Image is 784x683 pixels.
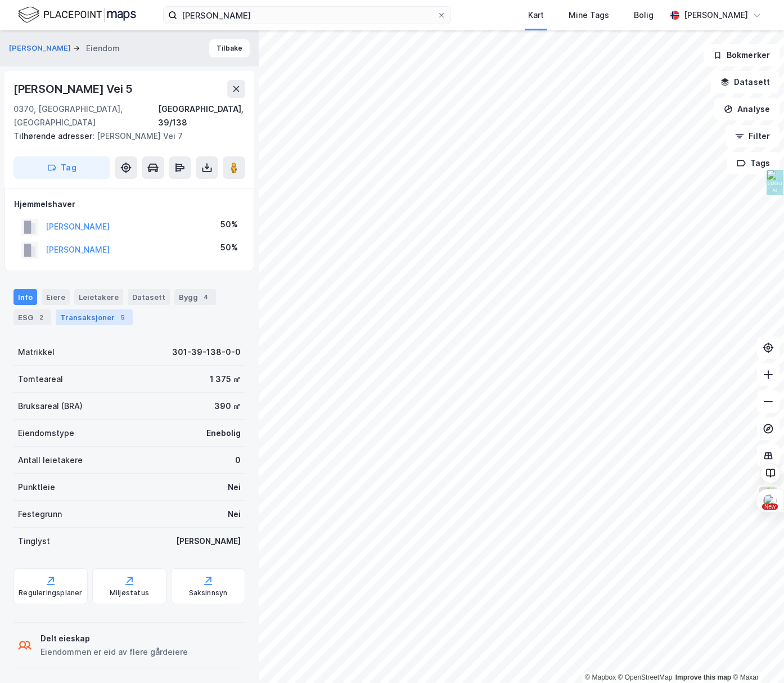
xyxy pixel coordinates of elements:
div: Delt eieskap [40,632,188,645]
div: [PERSON_NAME] [684,8,748,22]
div: 50% [220,241,238,254]
div: Hjemmelshaver [14,197,245,211]
div: [PERSON_NAME] [176,534,241,548]
div: 1 375 ㎡ [210,372,241,386]
div: 0370, [GEOGRAPHIC_DATA], [GEOGRAPHIC_DATA] [13,102,158,129]
a: Mapbox [585,673,616,681]
div: Kart [528,8,544,22]
div: Reguleringsplaner [19,588,82,597]
div: Punktleie [18,480,55,494]
button: Datasett [711,71,780,93]
div: Kontrollprogram for chat [728,629,784,683]
div: Eiendom [86,42,120,55]
button: Analyse [714,98,780,120]
button: [PERSON_NAME] [9,43,73,54]
span: Tilhørende adresser: [13,131,97,141]
div: Eiere [42,289,70,305]
div: [GEOGRAPHIC_DATA], 39/138 [158,102,245,129]
div: [PERSON_NAME] Vei 5 [13,80,135,98]
div: Datasett [128,289,170,305]
div: Miljøstatus [110,588,149,597]
div: [PERSON_NAME] Vei 7 [13,129,236,143]
div: Bruksareal (BRA) [18,399,83,413]
div: Nei [228,480,241,494]
button: Filter [726,125,780,147]
div: 50% [220,218,238,231]
button: Tag [13,156,110,179]
div: 0 [235,453,241,467]
div: Festegrunn [18,507,62,521]
div: Antall leietakere [18,453,83,467]
div: 301-39-138-0-0 [172,345,241,359]
div: 2 [35,312,47,323]
div: ESG [13,309,51,325]
button: Bokmerker [704,44,780,66]
div: Leietakere [74,289,123,305]
input: Søk på adresse, matrikkel, gårdeiere, leietakere eller personer [177,7,437,24]
div: Bolig [634,8,654,22]
div: 4 [200,291,211,303]
div: Enebolig [206,426,241,440]
iframe: Chat Widget [728,629,784,683]
div: Nei [228,507,241,521]
div: Tomteareal [18,372,63,386]
div: 5 [117,312,128,323]
button: Tags [727,152,780,174]
div: Transaksjoner [56,309,133,325]
div: Tinglyst [18,534,50,548]
div: Eiendomstype [18,426,74,440]
img: logo.f888ab2527a4732fd821a326f86c7f29.svg [18,5,136,25]
div: Mine Tags [569,8,609,22]
div: Saksinnsyn [189,588,228,597]
div: Bygg [174,289,216,305]
div: Info [13,289,37,305]
a: Improve this map [675,673,731,681]
div: Matrikkel [18,345,55,359]
div: Eiendommen er eid av flere gårdeiere [40,645,188,659]
button: Tilbake [209,39,250,57]
a: OpenStreetMap [618,673,673,681]
div: 390 ㎡ [214,399,241,413]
